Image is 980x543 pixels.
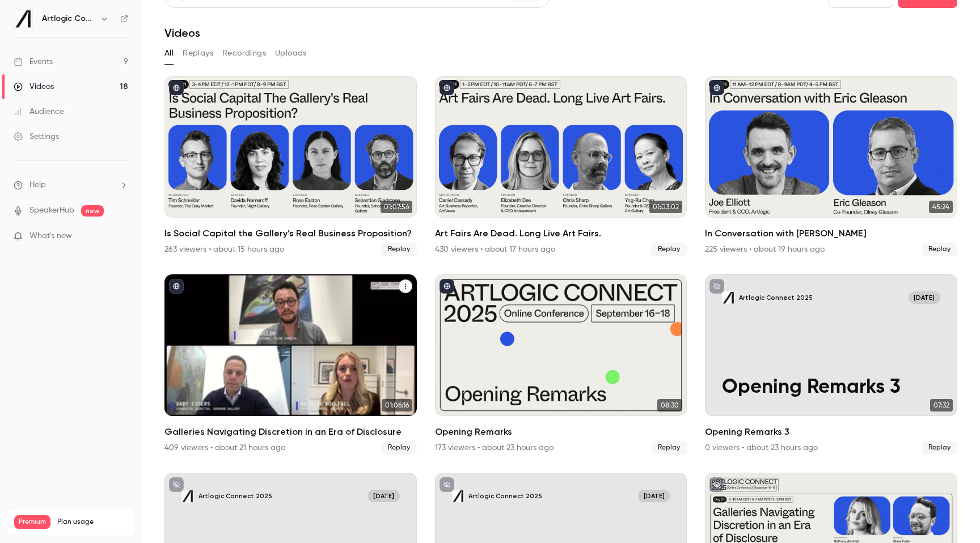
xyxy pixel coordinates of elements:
div: 225 viewers • about 19 hours ago [705,244,825,255]
span: Replay [651,243,687,256]
div: 263 viewers • about 15 hours ago [164,244,284,255]
span: 08:30 [657,399,682,412]
a: SpeakerHub [29,205,74,217]
img: Opening Remarks 3 [722,291,734,304]
span: Replay [922,243,957,256]
button: unpublished [169,477,184,492]
span: [DATE] [638,490,670,502]
span: Replay [922,441,957,455]
h2: Opening Remarks [435,425,687,439]
div: 173 viewers • about 23 hours ago [435,442,554,453]
div: 409 viewers • about 21 hours ago [164,442,285,453]
img: Artlogic Connect 2025 [14,10,32,28]
h2: Is Social Capital the Gallery’s Real Business Proposition? [164,227,417,240]
p: Artlogic Connect 2025 [739,294,813,302]
button: published [440,279,454,294]
h1: Videos [164,26,200,40]
li: help-dropdown-opener [14,179,128,191]
span: What's new [29,230,72,242]
span: 45:24 [929,201,953,213]
div: Videos [14,81,54,92]
a: 01:06:16Galleries Navigating Discretion in an Era of Disclosure409 viewers • about 21 hours agoRe... [164,274,417,455]
li: Art Fairs Are Dead. Long Live Art Fairs. [435,76,687,256]
span: Help [29,179,46,191]
span: [DATE] [367,490,399,502]
h2: Opening Remarks 3 [705,425,957,439]
span: [DATE] [909,291,940,304]
li: Opening Remarks [435,274,687,455]
p: Artlogic Connect 2025 [198,492,272,500]
h2: In Conversation with [PERSON_NAME] [705,227,957,240]
button: published [709,80,724,95]
a: 45:24In Conversation with [PERSON_NAME]225 viewers • about 19 hours agoReplay [705,76,957,256]
span: Replay [381,441,417,455]
span: Replay [381,243,417,256]
h6: Artlogic Connect 2025 [42,13,95,24]
button: unpublished [709,477,724,492]
h2: Galleries Navigating Discretion in an Era of Disclosure [164,425,417,439]
li: Is Social Capital the Gallery’s Real Business Proposition? [164,76,417,256]
div: 0 viewers • about 23 hours ago [705,442,818,453]
a: Opening Remarks 3Artlogic Connect 2025[DATE]Opening Remarks 307:32Opening Remarks 30 viewers • ab... [705,274,957,455]
button: published [169,279,184,294]
li: Galleries Navigating Discretion in an Era of Disclosure [164,274,417,455]
button: unpublished [709,279,724,294]
span: 01:07:56 [381,201,412,213]
span: Replay [651,441,687,455]
li: Opening Remarks 3 [705,274,957,455]
button: All [164,44,174,62]
p: Opening Remarks 3 [722,376,940,399]
button: Replays [183,44,213,62]
p: Artlogic Connect 2025 [468,492,542,500]
div: Events [14,56,53,67]
span: 07:32 [930,399,953,412]
h2: Art Fairs Are Dead. Long Live Art Fairs. [435,227,687,240]
img: Opening Remarks Recording 2 [181,490,194,502]
a: 01:07:56Is Social Capital the Gallery’s Real Business Proposition?263 viewers • about 15 hours ag... [164,76,417,256]
img: Opening Remarks Recording [452,490,464,502]
button: Recordings [222,44,266,62]
li: In Conversation with Eric Gleason [705,76,957,256]
span: new [81,205,104,217]
span: 01:06:16 [382,399,412,412]
button: published [440,80,454,95]
span: 01:03:02 [649,201,682,213]
button: unpublished [440,477,454,492]
a: 08:30Opening Remarks173 viewers • about 23 hours agoReplay [435,274,687,455]
button: published [169,80,184,95]
div: Settings [14,131,59,142]
div: 430 viewers • about 17 hours ago [435,244,555,255]
div: Audience [14,106,64,117]
a: 01:03:02Art Fairs Are Dead. Long Live Art Fairs.430 viewers • about 17 hours agoReplay [435,76,687,256]
span: Plan usage [57,517,128,527]
button: Uploads [275,44,307,62]
span: Premium [14,515,50,529]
